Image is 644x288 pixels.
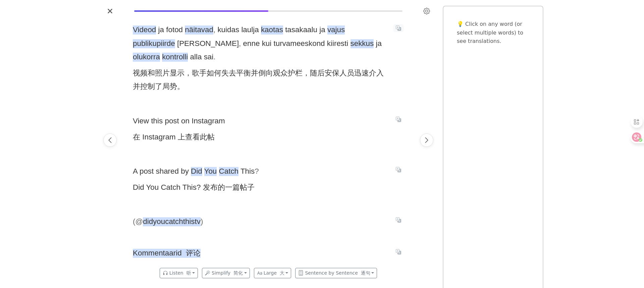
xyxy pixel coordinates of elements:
[255,167,259,175] span: ?
[393,216,404,224] button: Translate sentence
[134,10,402,12] div: Reading progress
[327,39,348,48] span: kiiresti
[158,25,164,35] span: ja
[190,53,202,62] span: alla
[361,270,370,276] font: 逐句
[285,25,317,35] span: tasakaalu
[393,247,404,255] button: Translate sentence
[133,183,255,191] font: Did You Catch This? 发布的一篇帖子
[133,69,384,91] font: 视频和照片显示，歌手如何失去平衡并倒向观众护栏，随后安保人员迅速介入并控制了局势。
[165,117,179,126] span: post
[181,167,189,176] span: by
[156,167,179,176] span: shared
[273,39,325,48] span: turvameeskond
[204,167,217,176] span: You
[327,25,345,35] span: vajus
[280,270,284,276] font: 大
[351,39,374,48] span: sekkus
[181,117,190,126] span: on
[166,25,183,35] span: fotod
[185,25,213,35] span: näitavad
[254,268,291,278] button: Large 大
[201,217,203,226] span: )
[393,24,404,32] button: Translate sentence
[133,133,215,141] font: 在 Instagram 上查看此帖
[143,217,201,226] span: didyoucatchthistv
[241,25,259,35] span: laulja
[217,25,239,35] span: kuidas
[186,270,191,276] font: 听
[133,167,138,176] span: A
[240,167,255,176] span: This
[202,268,250,278] button: Simplify 简化
[233,270,243,276] font: 简化
[213,53,215,61] span: .
[393,115,404,123] button: Translate sentence
[243,39,260,48] span: enne
[420,133,433,147] button: Next page
[192,117,225,126] span: Instagram
[135,217,143,226] span: @
[151,117,163,126] span: this
[393,166,404,174] button: Translate sentence
[213,25,215,34] span: ,
[133,39,175,48] span: publikupiirde
[262,39,272,48] span: kui
[140,167,154,176] span: post
[105,6,115,16] button: Close
[133,249,201,258] span: Kommentaarid
[133,217,135,226] span: (
[219,167,239,176] span: Catch
[191,167,202,176] span: Did
[457,20,529,46] p: 💡 Click on any word (or select multiple words) to see translations.
[133,25,156,35] span: Videod
[186,249,201,257] font: 评论
[319,25,325,35] span: ja
[162,53,188,62] span: kontrolli
[204,53,214,62] span: sai
[295,268,377,278] button: Sentence by Sentence 逐句
[261,25,283,35] span: kaotas
[239,39,241,48] span: ,
[133,117,149,126] span: View
[103,133,117,147] button: Previous page
[160,268,198,278] button: Listen 听
[133,53,160,62] span: olukorra
[421,6,432,16] button: Settings
[177,39,239,48] span: [PERSON_NAME]
[376,39,381,48] span: ja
